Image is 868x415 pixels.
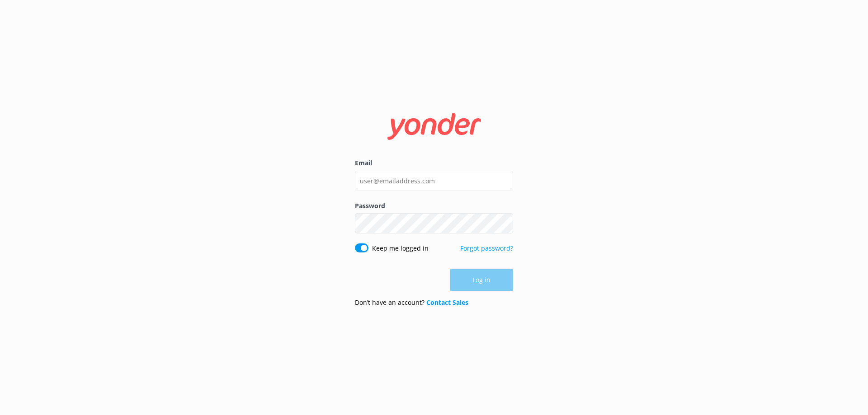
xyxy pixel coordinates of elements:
p: Don’t have an account? [355,298,468,308]
a: Contact Sales [426,298,468,307]
label: Email [355,158,513,168]
input: user@emailaddress.com [355,171,513,191]
label: Keep me logged in [372,243,429,253]
a: Forgot password? [460,244,513,252]
button: Show password [495,214,513,233]
label: Password [355,201,513,211]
